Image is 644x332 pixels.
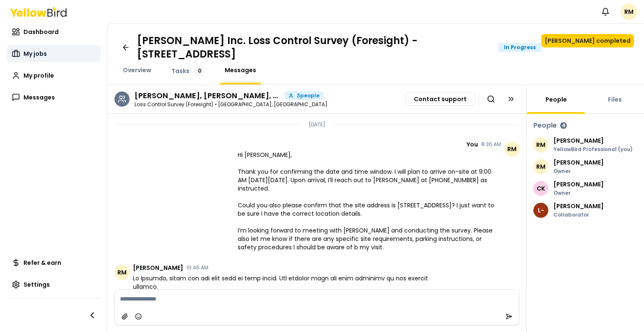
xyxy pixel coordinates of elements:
a: Tasks0 [166,66,210,76]
h3: People [533,120,557,131]
div: 4 [560,122,567,129]
span: My profile [23,71,54,80]
span: RM [621,3,637,20]
span: Settings [23,280,50,289]
p: Loss Control Survey (Foresight) • [GEOGRAPHIC_DATA], [GEOGRAPHIC_DATA] [135,102,327,107]
a: My jobs [7,45,101,62]
h1: [PERSON_NAME] Inc. Loss Control Survey (Foresight) - [STREET_ADDRESS] [137,34,492,61]
span: RM [533,137,548,152]
span: Refer & earn [23,259,61,267]
button: Contact support [405,92,475,106]
button: [PERSON_NAME] completed [541,34,634,47]
time: 8:36 AM [481,142,501,147]
time: 10:46 AM [187,265,208,270]
a: Messages [220,66,261,74]
span: RM [533,159,548,174]
h3: Ricardo Macias, Cody Kelly, Luis Gordon -Fiano [135,92,281,99]
span: L- [533,203,548,218]
span: 3 people [297,93,319,98]
a: Files [603,95,627,104]
span: RM [504,141,519,157]
span: Messages [23,93,55,102]
p: Collaborator [553,212,604,217]
span: You [467,141,478,147]
p: Owner [553,191,604,196]
p: [PERSON_NAME] [553,138,633,144]
a: Refer & earn [7,254,101,271]
span: Hi [PERSON_NAME], Thank you for confirming the date and time window. I will plan to arrive on-sit... [238,151,501,251]
div: 0 [195,66,205,76]
span: CK [533,181,548,196]
p: Owner [553,169,604,174]
div: Chat messages [108,114,526,289]
p: [PERSON_NAME] [553,181,604,187]
span: My jobs [23,50,47,58]
a: Dashboard [7,24,101,40]
a: People [540,95,572,104]
span: Dashboard [23,28,59,36]
p: [DATE] [309,121,325,128]
a: My profile [7,67,101,84]
a: Overview [118,66,156,74]
p: [PERSON_NAME] [553,203,604,209]
a: Settings [7,276,101,293]
span: Messages [225,66,256,74]
a: Messages [7,89,101,106]
div: In Progress [499,43,541,52]
span: RM [114,265,130,280]
span: Overview [123,66,151,74]
span: Tasks [171,67,190,75]
p: [PERSON_NAME] [553,159,604,165]
p: YellowBird Professional (you) [553,147,633,152]
span: [PERSON_NAME] [133,265,183,271]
